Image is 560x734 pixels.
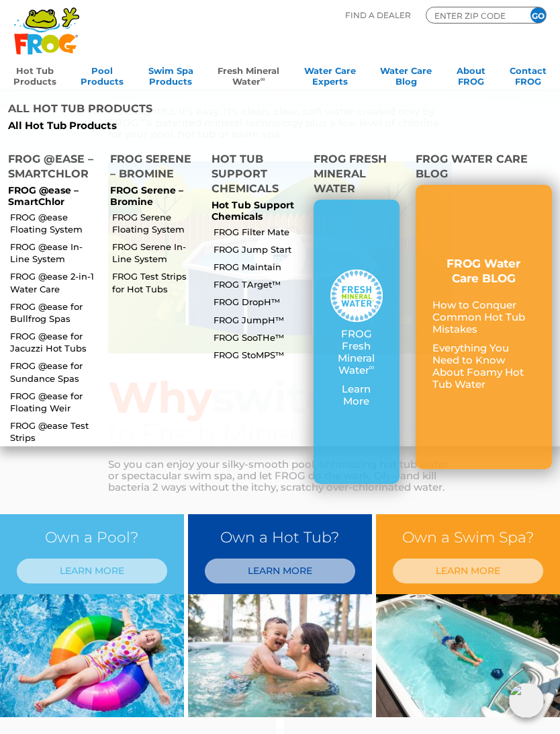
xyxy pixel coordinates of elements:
a: FROG @ease for Bullfrog Spas [10,300,99,325]
a: FROG StoMPS™ [214,349,302,361]
input: GO [530,7,546,23]
a: FROG @ease for Sundance Spas [10,360,99,384]
a: LEARN MORE [393,559,543,583]
p: Learn More [330,383,383,407]
h3: Own a Pool? [17,525,167,550]
a: PoolProducts [81,61,124,88]
img: min-water-img-right [188,594,372,717]
a: FROG Serene Floating System [112,211,201,235]
p: Find A Dealer [345,7,411,24]
a: All Hot Tub Products [8,120,270,132]
a: FROG JumpH™ [214,314,302,326]
a: FROG Jump Start [214,243,302,255]
a: FROG Maintain [214,261,302,273]
h3: to Fresh Mineral Water ? [108,419,452,448]
img: min-water-image-3 [376,594,560,717]
a: FROG Test Strips for Hot Tubs [112,270,201,294]
a: FROG DropH™ [214,296,302,308]
h4: FROG @ease – SmartChlor [8,152,94,185]
h3: Own a Swim Spa? [393,525,543,550]
a: LEARN MORE [17,559,167,583]
a: Water CareBlog [380,61,432,88]
a: FROG SooTHe™ [214,331,302,343]
h4: Hot Tub Support Chemicals [212,152,297,200]
a: Hot Tub Support Chemicals [212,199,294,222]
a: FROG @ease 2-in-1 Water Care [10,270,99,294]
h3: FROG Water Care BLOG [432,256,535,286]
a: FROG @ease for Jacuzzi Hot Tubs [10,330,99,354]
h4: FROG Water Care Blog [416,152,552,185]
a: Hot TubProducts [13,61,56,88]
input: Zip Code Form [433,9,514,22]
h4: FROG Fresh Mineral Water [314,152,400,200]
a: FROG Water Care BLOG How to Conquer Common Hot Tub Mistakes Everything You Need to Know About Foa... [432,256,535,397]
p: FROG Fresh Mineral Water [330,328,383,376]
a: Swim SpaProducts [148,61,193,88]
a: FROG @ease Test Strips [10,419,99,444]
a: AboutFROG [457,61,485,88]
img: openIcon [509,683,544,718]
sup: ∞ [369,362,375,372]
p: FROG @ease – SmartChlor [8,185,94,208]
a: ContactFROG [510,61,547,88]
p: How to Conquer Common Hot Tub Mistakes [432,299,535,335]
a: LEARN MORE [205,559,355,583]
a: Water CareExperts [304,61,356,88]
a: FROG @ease In-Line System [10,241,99,265]
p: Everything You Need to Know About Foamy Hot Tub Water [432,342,535,391]
p: So you can enjoy your silky-smooth pool, ahhmazing hot tub water or spectacular swim spa, and let... [108,458,452,493]
h3: Own a Hot Tub? [205,525,355,550]
p: FROG Serene – Bromine [110,185,196,208]
h4: FROG Serene – Bromine [110,152,196,185]
a: FROG Serene In-Line System [112,241,201,265]
a: FROG @ease for Floating Weir [10,390,99,414]
a: FROG TArget™ [214,278,302,290]
h4: All Hot Tub Products [8,101,270,120]
a: Fresh MineralWater∞ [218,61,279,88]
a: FROG Filter Mate [214,226,302,238]
a: FROG Fresh Mineral Water∞ Learn More [330,270,383,414]
sup: ∞ [261,75,265,83]
a: FROG @ease Floating System [10,211,99,235]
